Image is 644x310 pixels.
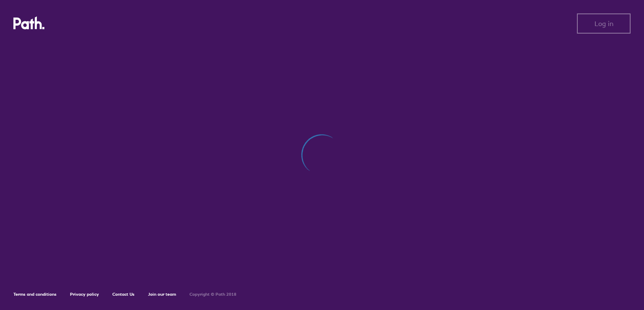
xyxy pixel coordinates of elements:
[577,13,631,34] button: Log in
[595,20,613,27] span: Log in
[190,292,236,297] h6: Copyright © Path 2018
[112,292,135,297] a: Contact Us
[13,292,57,297] a: Terms and conditions
[70,292,99,297] a: Privacy policy
[148,292,176,297] a: Join our team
